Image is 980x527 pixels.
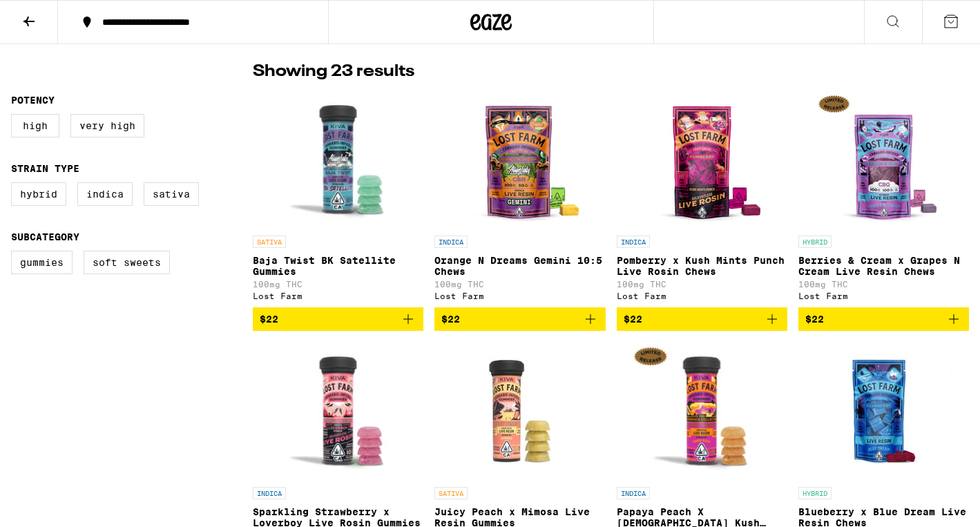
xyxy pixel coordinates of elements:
[434,236,468,248] p: INDICA
[253,291,423,300] div: Lost Farm
[253,280,423,289] p: 100mg THC
[451,90,589,229] img: Lost Farm - Orange N Dreams Gemini 10:5 Chews
[617,90,787,307] a: Open page for Pomberry x Kush Mints Punch Live Rosin Chews from Lost Farm
[624,314,642,325] span: $22
[260,314,278,325] span: $22
[617,307,787,331] button: Add to bag
[144,182,199,206] label: Sativa
[11,95,55,106] legend: Potency
[11,163,79,174] legend: Strain Type
[11,114,59,137] label: High
[617,255,787,277] p: Pomberry x Kush Mints Punch Live Rosin Chews
[434,291,605,300] div: Lost Farm
[617,280,787,289] p: 100mg THC
[798,487,832,499] p: HYBRID
[617,487,650,499] p: INDICA
[434,280,605,289] p: 100mg THC
[8,10,99,21] span: Hi. Need any help?
[451,342,589,480] img: Lost Farm - Juicy Peach x Mimosa Live Resin Gummies
[798,280,969,289] p: 100mg THC
[617,291,787,300] div: Lost Farm
[253,90,423,307] a: Open page for Baja Twist BK Satellite Gummies from Lost Farm
[84,251,170,274] label: Soft Sweets
[798,236,832,248] p: HYBRID
[441,314,460,325] span: $22
[11,182,66,206] label: Hybrid
[814,342,952,480] img: Lost Farm - Blueberry x Blue Dream Live Resin Chews
[11,251,73,274] label: Gummies
[633,90,771,229] img: Lost Farm - Pomberry x Kush Mints Punch Live Rosin Chews
[434,307,605,331] button: Add to bag
[805,314,824,325] span: $22
[798,307,969,331] button: Add to bag
[814,90,952,229] img: Lost Farm - Berries & Cream x Grapes N Cream Live Resin Chews
[434,255,605,277] p: Orange N Dreams Gemini 10:5 Chews
[253,60,414,84] p: Showing 23 results
[253,255,423,277] p: Baja Twist BK Satellite Gummies
[798,90,969,307] a: Open page for Berries & Cream x Grapes N Cream Live Resin Chews from Lost Farm
[265,90,412,229] img: Lost Farm - Baja Twist BK Satellite Gummies
[434,90,605,307] a: Open page for Orange N Dreams Gemini 10:5 Chews from Lost Farm
[253,236,286,248] p: SATIVA
[434,487,468,499] p: SATIVA
[798,291,969,300] div: Lost Farm
[265,342,412,480] img: Lost Farm - Sparkling Strawberry x Loverboy Live Rosin Gummies
[628,342,775,480] img: Lost Farm - Papaya Peach X Hindu Kush Resin 100mg
[70,114,144,137] label: Very High
[617,236,650,248] p: INDICA
[77,182,133,206] label: Indica
[253,307,423,331] button: Add to bag
[798,255,969,277] p: Berries & Cream x Grapes N Cream Live Resin Chews
[253,487,286,499] p: INDICA
[11,231,79,242] legend: Subcategory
